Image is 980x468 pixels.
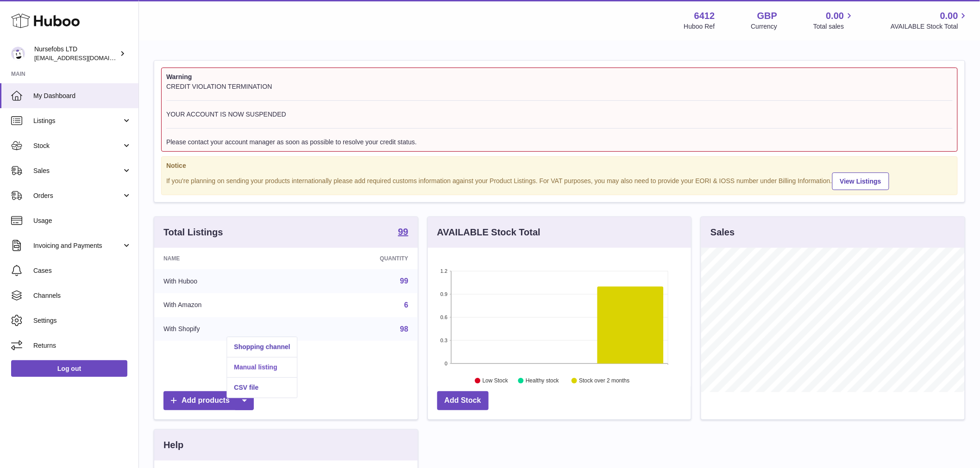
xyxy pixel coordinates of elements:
[33,341,132,350] span: Returns
[440,314,447,320] text: 0.6
[154,293,298,317] td: With Amazon
[33,142,122,150] span: Stock
[34,54,136,62] span: [EMAIL_ADDRESS][DOMAIN_NAME]
[166,161,953,170] strong: Notice
[163,391,254,410] a: Add products
[813,10,854,31] a: 0.00 Total sales
[891,22,969,31] span: AVAILABLE Stock Total
[751,22,778,31] div: Currency
[154,269,298,293] td: With Huboo
[33,166,122,175] span: Sales
[227,337,297,357] a: Shopping channel
[163,439,183,451] h3: Help
[154,317,298,341] td: With Shopify
[33,241,122,250] span: Invoicing and Payments
[440,291,447,297] text: 0.9
[166,171,953,190] div: If you're planning on sending your products internationally please add required customs informati...
[826,10,844,22] span: 0.00
[437,226,540,239] h3: AVAILABLE Stock Total
[440,338,447,343] text: 0.3
[163,226,223,239] h3: Total Listings
[33,216,132,225] span: Usage
[684,22,715,31] div: Huboo Ref
[694,10,715,22] strong: 6412
[483,378,509,384] text: Low Stock
[154,248,298,269] th: Name
[33,92,132,100] span: My Dashboard
[940,10,958,22] span: 0.00
[710,226,735,239] h3: Sales
[33,266,132,275] span: Cases
[440,268,447,274] text: 1.2
[398,227,408,238] a: 99
[437,391,489,410] a: Add Stock
[11,360,127,377] a: Log out
[34,45,118,62] div: Nursefobs LTD
[33,191,122,200] span: Orders
[813,22,854,31] span: Total sales
[400,277,408,285] a: 99
[298,248,417,269] th: Quantity
[33,316,132,325] span: Settings
[832,172,889,190] a: View Listings
[166,73,953,81] strong: Warning
[227,357,297,377] a: Manual listing
[445,361,447,366] text: 0
[404,301,408,309] a: 6
[166,82,953,147] div: CREDIT VIOLATION TERMINATION YOUR ACCOUNT IS NOW SUSPENDED Please contact your account manager as...
[33,291,132,300] span: Channels
[33,117,122,125] span: Listings
[227,378,297,398] a: CSV file
[526,378,559,384] text: Healthy stock
[757,10,777,22] strong: GBP
[400,325,408,333] a: 98
[579,378,629,384] text: Stock over 2 months
[398,227,408,236] strong: 99
[11,47,25,61] img: internalAdmin-6412@internal.huboo.com
[891,10,969,31] a: 0.00 AVAILABLE Stock Total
